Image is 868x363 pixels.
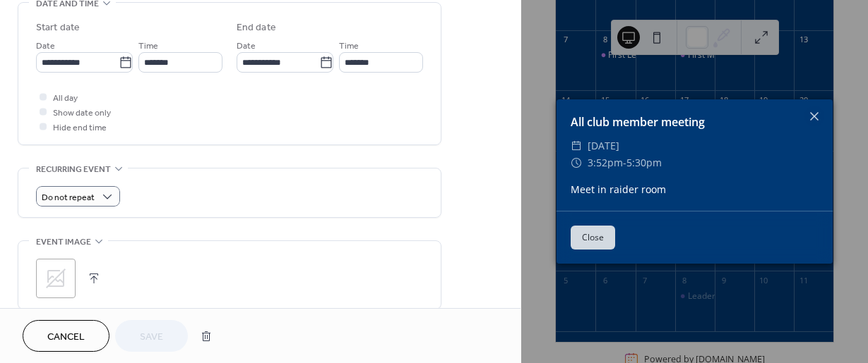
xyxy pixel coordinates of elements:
[36,39,55,54] span: Date
[588,156,623,169] span: 3:52pm
[571,137,582,154] div: ​
[557,182,833,197] div: Meet in raider room
[623,156,626,169] span: -
[237,20,276,35] div: End date
[588,137,619,154] span: [DATE]
[53,121,107,135] span: Hide end time
[36,20,80,35] div: Start date
[36,162,111,177] span: Recurring event
[36,235,91,250] span: Event image
[571,154,582,171] div: ​
[339,39,359,54] span: Time
[42,190,95,206] span: Do not repeat
[47,330,85,345] span: Cancel
[23,320,109,352] button: Cancel
[237,39,256,54] span: Date
[36,259,76,298] div: ;
[138,39,158,54] span: Time
[571,226,615,250] button: Close
[53,106,111,121] span: Show date only
[557,113,833,130] div: All club member meeting
[53,91,78,106] span: All day
[626,156,662,169] span: 5:30pm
